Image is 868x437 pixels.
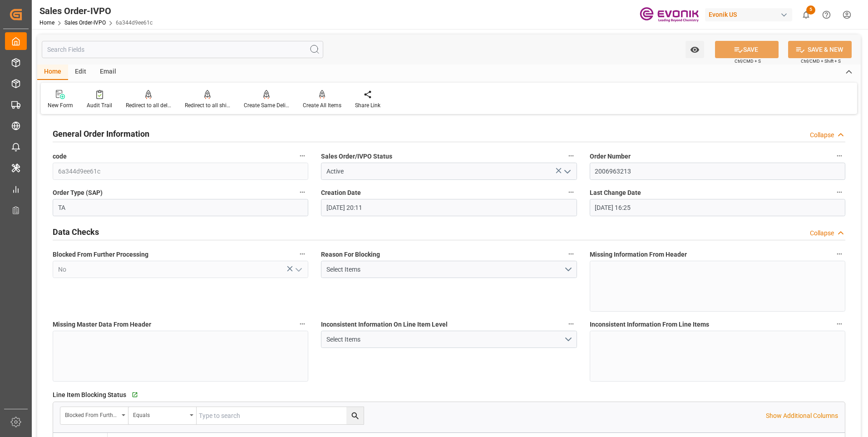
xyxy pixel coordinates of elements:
[53,250,148,259] span: Blocked From Further Processing
[53,128,149,140] h2: General Order Information
[296,318,308,330] button: Missing Master Data From Header
[833,150,845,162] button: Order Number
[39,4,153,18] div: Sales Order-IVPO
[686,41,704,58] button: open menu
[321,188,361,198] span: Creation Date
[321,152,392,161] span: Sales Order/IVPO Status
[53,188,103,198] span: Order Type (SAP)
[68,65,93,80] div: Edit
[565,186,577,198] button: Creation Date
[296,248,308,260] button: Blocked From Further Processing
[303,101,341,109] div: Create All Items
[197,407,364,424] input: Type to search
[321,199,577,216] input: MM-DD-YYYY HH:MM
[590,250,687,259] span: Missing Information From Header
[321,331,577,348] button: open menu
[796,5,816,25] button: show 5 new notifications
[321,320,448,329] span: Inconsistent Information On Line Item Level
[810,130,834,140] div: Collapse
[291,263,305,277] button: open menu
[590,188,641,198] span: Last Change Date
[296,186,308,198] button: Order Type (SAP)
[816,5,837,25] button: Help Center
[244,101,289,109] div: Create Same Delivery Date
[801,58,841,65] span: Ctrl/CMD + Shift + S
[735,58,761,65] span: Ctrl/CMD + S
[355,101,380,109] div: Share Link
[296,150,308,162] button: code
[810,228,834,238] div: Collapse
[766,411,838,421] p: Show Additional Columns
[42,41,323,58] input: Search Fields
[39,20,54,26] a: Home
[590,199,845,216] input: MM-DD-YYYY HH:MM
[590,152,631,161] span: Order Number
[833,186,845,198] button: Last Change Date
[833,248,845,260] button: Missing Information From Header
[321,261,577,278] button: open menu
[565,150,577,162] button: Sales Order/IVPO Status
[346,407,364,424] button: search button
[53,226,99,238] h2: Data Checks
[128,407,197,424] button: open menu
[715,41,779,58] button: SAVE
[705,6,796,23] button: Evonik US
[788,41,852,58] button: SAVE & NEW
[806,5,815,15] span: 5
[60,407,128,424] button: open menu
[590,320,709,329] span: Inconsistent Information From Line Items
[53,320,151,329] span: Missing Master Data From Header
[133,409,187,419] div: Equals
[37,65,68,80] div: Home
[64,20,106,26] a: Sales Order-IVPO
[65,409,118,419] div: Blocked From Further Processing
[326,335,564,344] div: Select Items
[87,101,112,109] div: Audit Trail
[126,101,171,109] div: Redirect to all deliveries
[705,8,792,21] div: Evonik US
[833,318,845,330] button: Inconsistent Information From Line Items
[53,390,126,400] span: Line Item Blocking Status
[565,318,577,330] button: Inconsistent Information On Line Item Level
[640,7,699,23] img: Evonik-brand-mark-Deep-Purple-RGB.jpeg_1700498283.jpeg
[326,265,564,274] div: Select Items
[321,250,380,259] span: Reason For Blocking
[560,164,573,179] button: open menu
[185,101,230,109] div: Redirect to all shipments
[48,101,73,109] div: New Form
[93,65,123,80] div: Email
[53,152,67,161] span: code
[565,248,577,260] button: Reason For Blocking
